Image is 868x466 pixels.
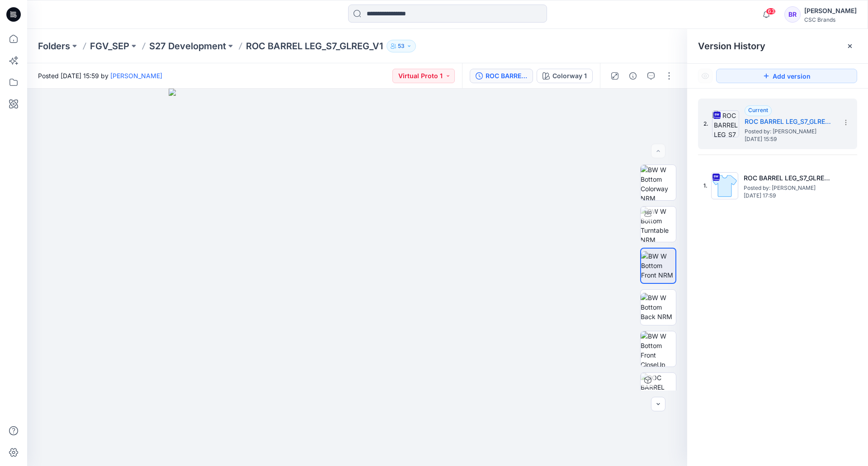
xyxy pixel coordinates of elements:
h5: ROC BARREL LEG_S7_GLREG__V1 [744,173,834,184]
p: ROC BARREL LEG_S7_GLREG_V1 [246,40,383,52]
p: 53 [398,41,405,51]
a: S27 Development [149,40,226,52]
span: [DATE] 15:59 [745,136,835,142]
span: 63 [766,8,776,15]
span: Version History [698,41,765,52]
img: ROC BARREL LEG_S7_GLREG_V1 Colorway 1 [641,373,676,408]
span: 2. [703,120,708,128]
span: Posted by: Bapu Ramachandra [745,127,835,136]
img: BW W Bottom Back NRM [641,293,676,321]
img: BW W Bottom Front NRM [641,251,675,280]
a: FGV_SEP [90,40,129,52]
div: [PERSON_NAME] [804,5,857,16]
img: ROC BARREL LEG_S7_GLREG_V1 [712,110,739,137]
span: Current [748,107,768,113]
span: Posted by: Bapu Ramachandra [744,184,834,193]
img: BW W Bottom Colorway NRM [641,165,676,200]
button: Details [626,69,640,83]
button: Close [846,42,854,50]
span: [DATE] 17:59 [744,193,834,199]
button: Add version [716,69,857,83]
div: CSC Brands [804,16,857,23]
a: Folders [38,40,70,52]
span: Posted [DATE] 15:59 by [38,71,162,80]
span: 1. [703,182,708,190]
div: BR [784,6,801,23]
img: BW W Bottom Front CloseUp NRM [641,331,676,367]
button: 53 [387,40,416,52]
img: eyJhbGciOiJIUzI1NiIsImtpZCI6IjAiLCJzbHQiOiJzZXMiLCJ0eXAiOiJKV1QifQ.eyJkYXRhIjp7InR5cGUiOiJzdG9yYW... [169,89,546,466]
img: BW W Bottom Turntable NRM [641,207,676,242]
button: Show Hidden Versions [698,69,712,83]
div: ROC BARREL LEG_S7_GLREG_V1 [486,71,527,81]
div: Colorway 1 [552,71,587,81]
img: ROC BARREL LEG_S7_GLREG__V1 [711,172,738,199]
a: [PERSON_NAME] [110,72,162,80]
button: Colorway 1 [537,69,593,83]
button: ROC BARREL LEG_S7_GLREG_V1 [470,69,533,83]
h5: ROC BARREL LEG_S7_GLREG_V1 [745,116,835,127]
